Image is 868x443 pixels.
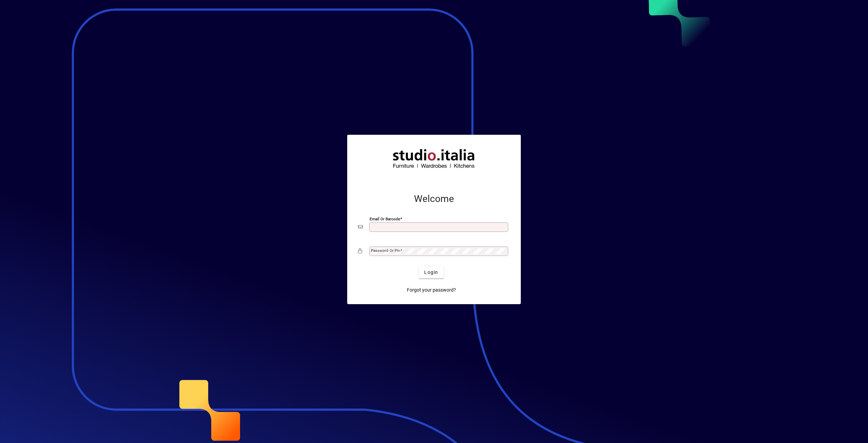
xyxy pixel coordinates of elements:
span: Forgot your password? [407,287,456,294]
mat-label: Email or Barcode [370,217,400,221]
button: Login [419,266,443,278]
h2: Welcome [358,193,510,205]
a: Forgot your password? [404,284,459,296]
span: Login [424,269,438,276]
mat-label: Password or Pin [371,248,400,253]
